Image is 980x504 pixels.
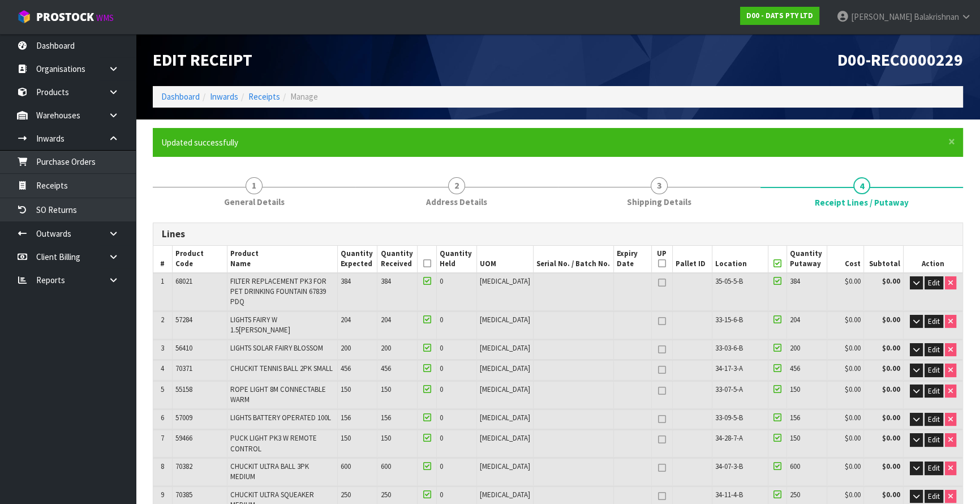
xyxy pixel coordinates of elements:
[882,462,900,471] strong: $0.00
[440,413,443,422] span: 0
[161,413,164,422] span: 6
[928,278,940,288] span: Edit
[882,315,900,324] strong: $0.00
[175,276,192,286] span: 68021
[175,343,192,353] span: 56410
[341,490,351,499] span: 250
[845,462,861,471] span: $0.00
[928,463,940,473] span: Edit
[845,364,861,373] span: $0.00
[440,343,443,353] span: 0
[377,246,418,273] th: Quantity Received
[925,385,943,398] button: Edit
[161,433,164,443] span: 7
[290,91,318,102] span: Manage
[341,276,351,286] span: 384
[928,492,940,501] span: Edit
[853,177,870,194] span: 4
[480,433,530,443] span: [MEDICAL_DATA]
[230,364,333,373] span: CHUCKIT TENNIS BALL 2PK SMALL
[175,490,192,499] span: 70385
[845,490,861,499] span: $0.00
[790,315,800,324] span: 204
[928,415,940,424] span: Edit
[230,343,323,353] span: LIGHTS SOLAR FAIRY BLOSSOM
[928,317,940,326] span: Edit
[380,364,390,373] span: 456
[246,177,263,194] span: 1
[36,10,94,24] span: ProStock
[448,177,465,194] span: 2
[17,10,31,24] img: cube-alt.png
[161,315,164,324] span: 2
[845,385,861,394] span: $0.00
[712,246,768,273] th: Location
[627,196,691,208] span: Shipping Details
[380,462,390,471] span: 600
[161,343,164,353] span: 3
[224,196,285,208] span: General Details
[715,413,743,422] span: 33-09-5-B
[863,246,903,273] th: Subtotal
[480,385,530,394] span: [MEDICAL_DATA]
[440,276,443,286] span: 0
[882,276,900,286] strong: $0.00
[440,315,443,324] span: 0
[480,276,530,286] span: [MEDICAL_DATA]
[380,490,390,499] span: 250
[746,11,813,20] strong: D00 - DATS PTY LTD
[925,276,943,290] button: Edit
[161,91,200,102] a: Dashboard
[790,343,800,353] span: 200
[480,490,530,499] span: [MEDICAL_DATA]
[175,462,192,471] span: 70382
[948,134,955,150] span: ×
[614,246,652,273] th: Expiry Date
[925,433,943,447] button: Edit
[882,433,900,443] strong: $0.00
[341,385,351,394] span: 150
[533,246,614,273] th: Serial No. / Batch No.
[845,413,861,422] span: $0.00
[96,12,114,23] small: WMS
[790,433,800,443] span: 150
[440,433,443,443] span: 0
[227,246,337,273] th: Product Name
[715,343,743,353] span: 33-03-6-B
[715,385,743,394] span: 33-07-5-A
[480,413,530,422] span: [MEDICAL_DATA]
[380,343,390,353] span: 200
[230,385,326,404] span: ROPE LIGHT 8M CONNECTABLE WARM
[651,177,668,194] span: 3
[480,343,530,353] span: [MEDICAL_DATA]
[715,276,743,286] span: 35-05-5-B
[672,246,712,273] th: Pallet ID
[172,246,227,273] th: Product Code
[480,462,530,471] span: [MEDICAL_DATA]
[914,11,959,22] span: Balakrishnan
[161,462,164,471] span: 8
[440,462,443,471] span: 0
[341,364,351,373] span: 456
[882,364,900,373] strong: $0.00
[787,246,827,273] th: Quantity Putaway
[882,385,900,394] strong: $0.00
[928,345,940,354] span: Edit
[476,246,533,273] th: UOM
[715,315,743,324] span: 33-15-6-B
[715,364,743,373] span: 34-17-3-A
[837,49,963,70] span: D00-REC0000229
[815,197,909,208] span: Receipt Lines / Putaway
[175,413,192,422] span: 57009
[480,315,530,324] span: [MEDICAL_DATA]
[175,315,192,324] span: 57284
[440,490,443,499] span: 0
[790,413,800,422] span: 156
[161,137,238,148] span: Updated successfully
[380,433,390,443] span: 150
[337,246,377,273] th: Quantity Expected
[380,413,390,422] span: 156
[380,276,390,286] span: 384
[790,385,800,394] span: 150
[790,462,800,471] span: 600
